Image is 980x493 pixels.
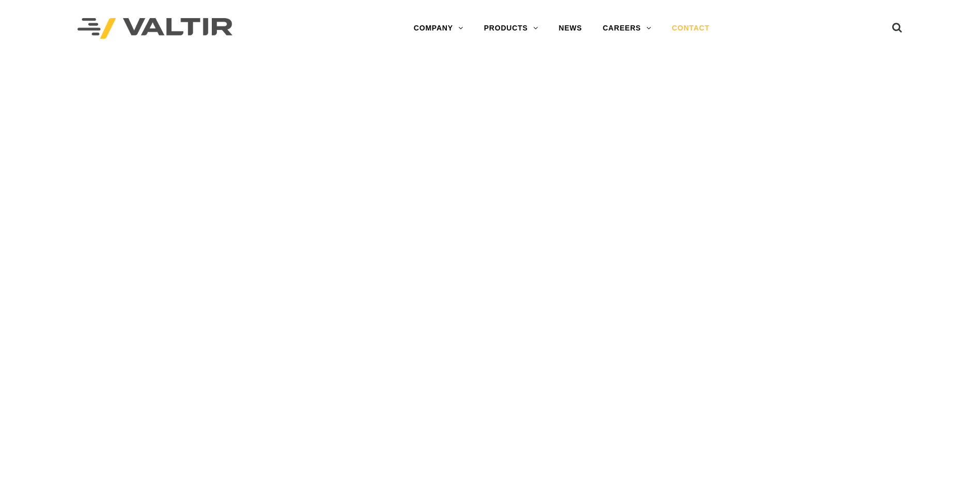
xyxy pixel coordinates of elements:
a: CONTACT [662,18,720,39]
a: CAREERS [593,18,662,39]
img: Valtir [77,18,232,39]
a: PRODUCTS [474,18,549,39]
a: NEWS [549,18,593,39]
a: COMPANY [403,18,474,39]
